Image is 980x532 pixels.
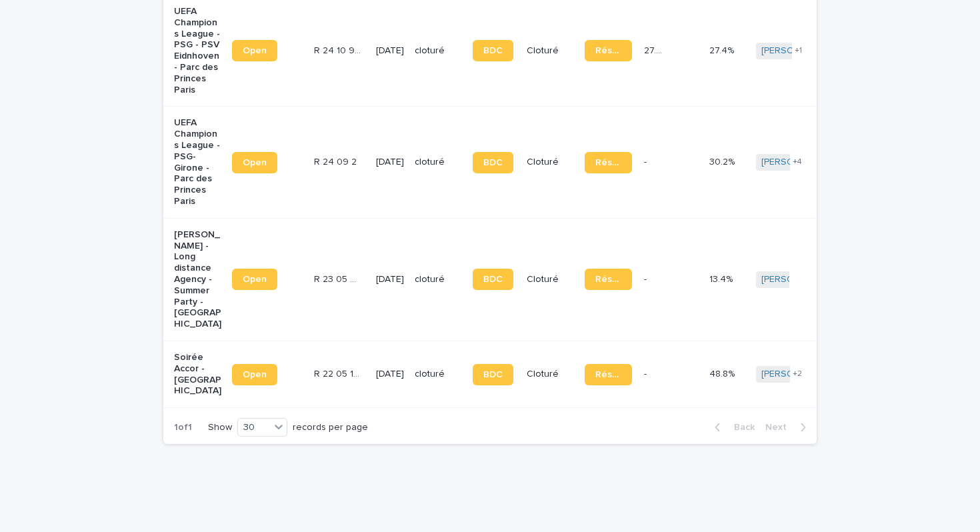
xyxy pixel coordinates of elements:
[415,274,462,285] p: cloturé
[415,157,462,168] p: cloturé
[174,117,221,207] p: UEFA Champions League - PSG-Girone - Parc des Princes Paris
[644,366,649,380] p: -
[376,45,404,57] p: [DATE]
[483,370,503,379] span: BDC
[761,274,834,285] a: [PERSON_NAME]
[704,421,760,433] button: Back
[483,158,503,167] span: BDC
[585,364,632,385] a: Réservation
[174,352,221,397] p: Soirée Accor - [GEOGRAPHIC_DATA]
[208,422,232,433] p: Show
[232,269,277,290] a: Open
[527,45,574,57] p: Cloturé
[243,370,267,379] span: Open
[709,154,737,168] p: 30.2%
[243,46,267,55] span: Open
[726,423,755,432] span: Back
[527,157,574,168] p: Cloturé
[293,422,368,433] p: records per page
[415,45,462,57] p: cloturé
[473,269,513,290] a: BDC
[483,275,503,284] span: BDC
[238,421,270,435] div: 30
[376,157,404,168] p: [DATE]
[793,370,802,378] span: + 2
[243,158,267,167] span: Open
[765,423,795,432] span: Next
[585,269,632,290] a: Réservation
[527,369,574,380] p: Cloturé
[314,366,364,380] p: R 22 05 1425
[174,229,221,330] p: [PERSON_NAME] - Long distance Agency - Summer Party - [GEOGRAPHIC_DATA]
[473,40,513,61] a: BDC
[761,45,834,57] a: [PERSON_NAME]
[644,43,671,57] p: 27.4 %
[243,275,267,284] span: Open
[174,6,221,95] p: UEFA Champions League - PSG - PSV Eidnhoven - Parc des Princes Paris
[314,43,364,57] p: R 24 10 945
[232,364,277,385] a: Open
[585,40,632,61] a: Réservation
[595,158,621,167] span: Réservation
[793,158,802,166] span: + 4
[709,43,737,57] p: 27.4%
[595,370,621,379] span: Réservation
[761,369,834,380] a: [PERSON_NAME]
[473,152,513,173] a: BDC
[376,274,404,285] p: [DATE]
[585,152,632,173] a: Réservation
[483,46,503,55] span: BDC
[761,157,834,168] a: [PERSON_NAME]
[415,369,462,380] p: cloturé
[644,271,649,285] p: -
[709,271,735,285] p: 13.4%
[595,46,621,55] span: Réservation
[376,369,404,380] p: [DATE]
[314,271,364,285] p: R 23 05 469
[473,364,513,385] a: BDC
[795,47,802,55] span: + 1
[595,275,621,284] span: Réservation
[644,154,649,168] p: -
[527,274,574,285] p: Cloturé
[709,366,737,380] p: 48.8%
[232,40,277,61] a: Open
[232,152,277,173] a: Open
[314,154,359,168] p: R 24 09 2
[760,421,817,433] button: Next
[163,411,203,444] p: 1 of 1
